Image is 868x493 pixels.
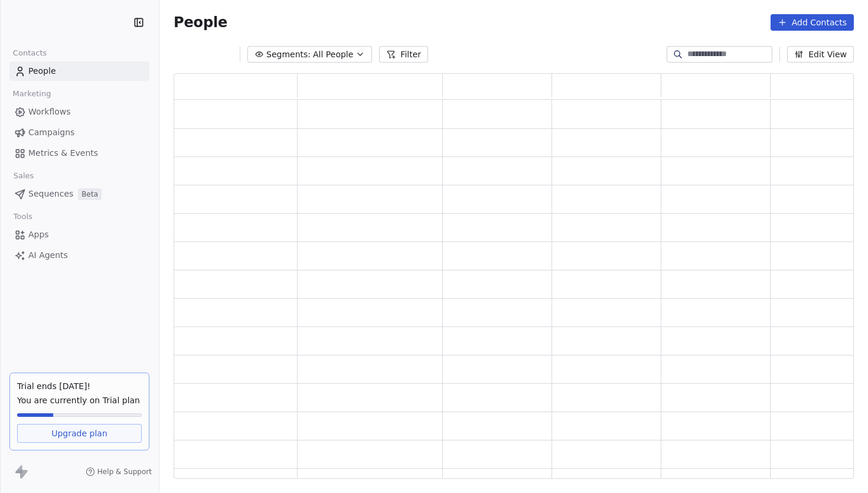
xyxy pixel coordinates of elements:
span: Apps [28,228,49,241]
span: Tools [8,208,37,226]
span: Contacts [8,44,52,62]
span: Sales [8,167,39,185]
a: Upgrade plan [17,424,142,443]
button: Add Contacts [771,14,854,31]
a: Workflows [9,102,149,122]
span: Metrics & Events [28,147,98,159]
a: Metrics & Events [9,143,149,163]
a: Campaigns [9,123,149,142]
a: SequencesBeta [9,184,149,204]
span: Campaigns [28,126,74,139]
button: Filter [379,46,428,63]
span: All People [313,48,353,61]
span: People [28,65,56,77]
div: Trial ends [DATE]! [17,380,142,392]
a: AI Agents [9,246,149,265]
a: Help & Support [86,467,152,476]
span: AI Agents [28,249,68,262]
span: Sequences [28,188,73,200]
a: People [9,61,149,81]
span: Help & Support [97,467,152,476]
span: People [174,14,227,31]
a: Apps [9,225,149,244]
span: You are currently on Trial plan [17,394,142,406]
span: Upgrade plan [51,427,107,439]
span: Marketing [8,85,56,103]
span: Workflows [28,106,71,118]
span: Beta [78,188,102,200]
button: Edit View [787,46,854,63]
span: Segments: [266,48,311,61]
